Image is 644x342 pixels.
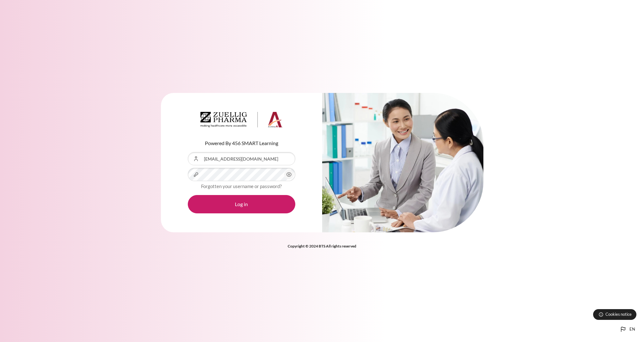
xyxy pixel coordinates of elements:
a: Forgotten your username or password? [201,183,282,189]
span: en [629,326,635,333]
button: Cookies notice [593,309,636,320]
img: Architeck [200,112,283,128]
p: Powered By 456 SMART Learning [188,139,295,147]
span: Cookies notice [605,311,632,317]
strong: Copyright © 2024 BTS All rights reserved [288,244,356,248]
a: Architeck [200,112,283,130]
button: Languages [617,323,638,336]
input: Username or Email Address [188,152,295,165]
button: Log in [188,195,295,213]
